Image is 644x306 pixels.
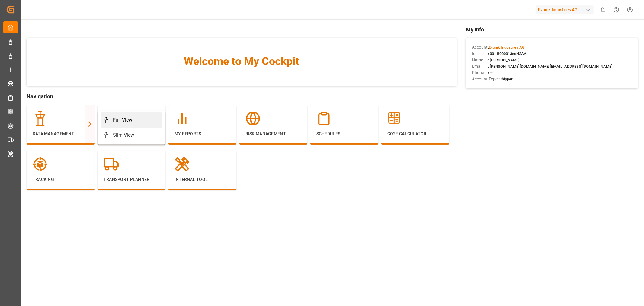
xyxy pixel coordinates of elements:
p: Risk Management [245,131,301,137]
span: Navigation [27,92,457,100]
p: Data Management [33,131,88,137]
span: : Shipper [498,77,513,81]
span: Welcome to My Cockpit [39,53,445,70]
p: Tracking [33,176,88,183]
span: Account Type [472,76,498,82]
p: Transport Planner [104,176,159,183]
span: : — [488,70,493,75]
p: Schedules [316,131,372,137]
div: Evonik Industries AG [536,5,594,14]
span: : [PERSON_NAME] [488,58,520,62]
a: Full View [101,112,162,128]
button: show 0 new notifications [596,3,610,17]
p: Internal Tool [175,176,230,183]
button: Evonik Industries AG [536,4,596,15]
div: Full View [113,116,132,124]
a: Slim View [101,128,162,143]
span: : 0011t000013eqN2AAI [488,51,528,56]
span: : [PERSON_NAME][DOMAIN_NAME][EMAIL_ADDRESS][DOMAIN_NAME] [488,64,613,69]
div: Slim View [113,132,134,139]
span: My Info [466,25,638,34]
p: CO2e Calculator [387,131,443,137]
span: Evonik Industries AG [489,45,525,50]
button: Help Center [610,3,623,17]
span: Phone [472,70,488,76]
p: My Reports [175,131,230,137]
span: Name [472,57,488,63]
span: Email [472,63,488,70]
span: : [488,45,525,50]
span: Account [472,44,488,50]
span: Id [472,50,488,57]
